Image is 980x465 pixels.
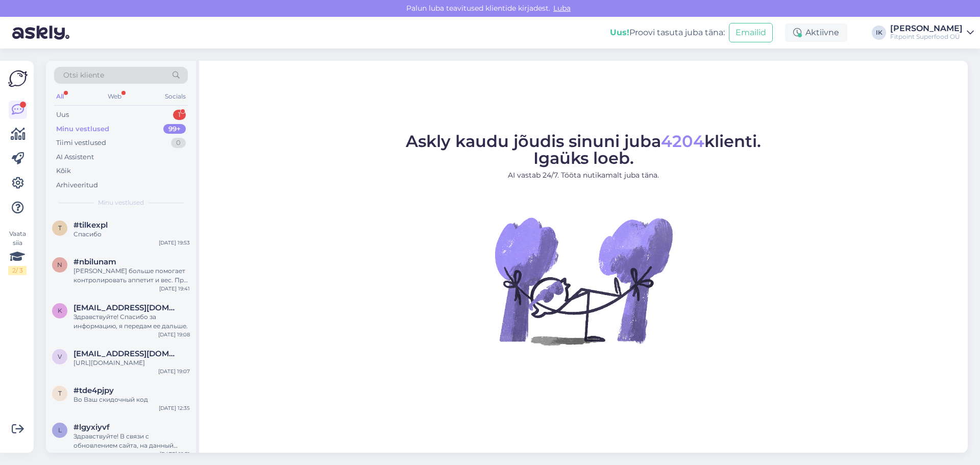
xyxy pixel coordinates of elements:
div: [DATE] 19:53 [159,239,190,247]
div: [DATE] 19:07 [158,368,190,375]
div: Во Ваш скидочный код [73,395,190,404]
button: Emailid [729,23,773,42]
span: n [57,261,62,268]
span: Luba [550,4,574,13]
span: #tilkexpl [73,221,108,230]
div: Tiimi vestlused [56,138,106,148]
div: Vaata siia [8,229,27,275]
span: Otsi kliente [63,70,104,81]
span: vagainga@gmail.com [73,349,180,358]
span: t [58,224,62,232]
div: [PERSON_NAME] [890,25,963,33]
div: 99+ [163,124,186,134]
div: Здравствуйте! Спасибо за информацию, я передам ее дальше. [73,312,190,331]
div: [PERSON_NAME] больше помогает контролировать аппетит и вес. При упадке сил и усталости рекомендуе... [73,266,190,285]
span: 4204 [661,131,704,151]
span: #tde4pjpy [73,386,114,395]
div: Arhiveeritud [56,180,98,190]
a: [PERSON_NAME]Fitpoint Superfood OÜ [890,25,974,41]
div: Kõik [56,166,71,176]
span: k [58,307,62,314]
p: AI vastab 24/7. Tööta nutikamalt juba täna. [406,170,761,181]
div: [URL][DOMAIN_NAME] [73,358,190,368]
span: #lgyxiyvf [73,423,110,432]
span: Minu vestlused [98,198,144,207]
span: l [58,426,62,434]
div: Здравствуйте! В связи с обновлением сайта, на данный момент эта функция не работает. Она заработа... [73,432,190,450]
div: 1 [173,110,186,120]
span: v [58,353,62,360]
img: No Chat active [492,189,675,373]
span: #nbilunam [73,257,116,266]
div: Aktiivne [785,23,847,42]
div: [DATE] 12:35 [159,404,190,412]
div: 2 / 3 [8,266,27,275]
div: IK [872,26,886,40]
b: Uus! [610,28,629,37]
div: [DATE] 19:08 [158,331,190,338]
div: Fitpoint Superfood OÜ [890,33,963,41]
div: AI Assistent [56,152,94,162]
div: [DATE] 19:41 [159,285,190,292]
div: Minu vestlused [56,124,109,134]
div: All [54,90,66,103]
div: Proovi tasuta juba täna: [610,27,725,39]
div: Uus [56,110,69,120]
span: t [58,389,62,397]
div: 0 [171,138,186,148]
div: [DATE] 12:31 [160,450,190,458]
span: Askly kaudu jõudis sinuni juba klienti. Igaüks loeb. [406,131,761,168]
img: Askly Logo [8,69,28,88]
div: Socials [163,90,188,103]
div: Спасибо [73,230,190,239]
span: karuke@mail.ru [73,303,180,312]
div: Web [106,90,124,103]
